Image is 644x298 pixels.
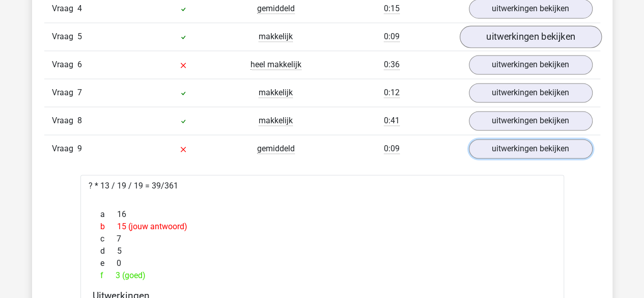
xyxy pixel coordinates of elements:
[93,257,552,269] div: 0
[384,60,400,70] span: 0:36
[459,25,601,48] a: uitwerkingen bekijken
[52,3,77,15] span: Vraag
[52,87,77,99] span: Vraag
[93,245,552,257] div: 5
[52,59,77,71] span: Vraag
[469,139,593,158] a: uitwerkingen bekijken
[93,208,552,220] div: 16
[100,220,117,232] span: b
[52,143,77,155] span: Vraag
[100,245,117,257] span: d
[257,4,295,14] span: gemiddeld
[259,32,293,42] span: makkelijk
[384,4,400,14] span: 0:15
[93,269,552,281] div: 3 (goed)
[257,144,295,154] span: gemiddeld
[100,208,117,220] span: a
[100,269,116,281] span: f
[52,115,77,127] span: Vraag
[52,31,77,43] span: Vraag
[469,83,593,102] a: uitwerkingen bekijken
[77,116,82,125] span: 8
[77,88,82,97] span: 7
[93,220,552,232] div: 15 (jouw antwoord)
[77,4,82,13] span: 4
[384,116,400,126] span: 0:41
[77,32,82,41] span: 5
[384,144,400,154] span: 0:09
[100,232,117,245] span: c
[250,60,301,70] span: heel makkelijk
[259,88,293,98] span: makkelijk
[77,144,82,153] span: 9
[77,60,82,69] span: 6
[384,32,400,42] span: 0:09
[469,55,593,74] a: uitwerkingen bekijken
[384,88,400,98] span: 0:12
[259,116,293,126] span: makkelijk
[469,111,593,130] a: uitwerkingen bekijken
[100,257,117,269] span: e
[93,232,552,245] div: 7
